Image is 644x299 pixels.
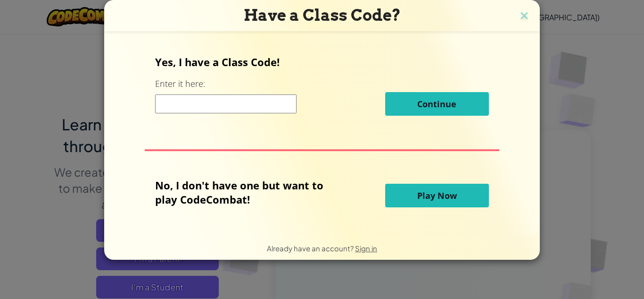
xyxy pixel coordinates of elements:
p: Yes, I have a Class Code! [155,55,488,69]
span: Play Now [417,190,457,201]
label: Enter it here: [155,78,205,90]
span: Already have an account? [267,244,355,253]
span: Have a Class Code? [244,6,401,25]
p: No, I don't have one but want to play CodeCombat! [155,178,338,206]
a: Sign in [355,244,377,253]
img: close icon [518,9,530,24]
span: Continue [417,98,456,110]
button: Continue [385,92,489,116]
button: Play Now [385,184,489,207]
